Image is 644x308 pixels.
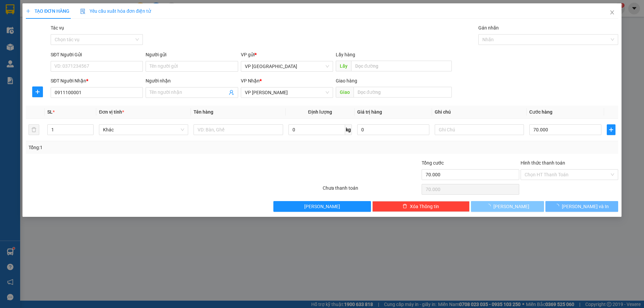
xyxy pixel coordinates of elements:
[357,109,382,115] span: Giá trị hàng
[33,89,43,95] span: plus
[146,51,238,58] div: Người gửi
[245,61,329,71] span: VP HÀ NỘI
[357,124,429,135] input: 0
[47,109,53,115] span: SL
[351,61,452,71] input: Dọc đường
[194,109,213,115] span: Tên hàng
[308,109,332,115] span: Định lượng
[609,10,615,15] span: close
[432,106,527,119] th: Ghi chú
[336,87,354,98] span: Giao
[26,9,31,13] span: plus
[607,127,615,132] span: plus
[372,201,470,212] button: deleteXóa Thông tin
[51,51,143,58] div: SĐT Người Gửi
[603,3,622,22] button: Close
[241,78,260,83] span: VP Nhận
[103,125,184,135] span: Khác
[493,203,529,210] span: [PERSON_NAME]
[194,124,283,135] input: VD: Bàn, Ghế
[51,77,143,84] div: SĐT Người Nhận
[51,25,64,30] label: Tác vụ
[245,87,329,98] span: VP MỘC CHÂU
[545,201,618,212] button: [PERSON_NAME] và In
[478,25,499,30] label: Gán nhãn
[471,201,544,212] button: [PERSON_NAME]
[146,77,238,84] div: Người nhận
[273,201,371,212] button: [PERSON_NAME]
[322,184,421,196] div: Chưa thanh toán
[607,124,615,135] button: plus
[486,204,493,208] span: loading
[26,8,69,14] span: TẠO ĐƠN HÀNG
[229,90,234,95] span: user-add
[562,203,609,210] span: [PERSON_NAME] và In
[241,51,333,58] div: VP gửi
[336,52,355,57] span: Lấy hàng
[529,109,552,115] span: Cước hàng
[410,203,439,210] span: Xóa Thông tin
[521,160,565,166] label: Hình thức thanh toán
[304,203,340,210] span: [PERSON_NAME]
[554,204,562,208] span: loading
[32,86,43,97] button: plus
[402,204,407,209] span: delete
[29,144,249,151] div: Tổng: 1
[336,78,357,83] span: Giao hàng
[354,87,452,98] input: Dọc đường
[345,124,352,135] span: kg
[80,8,151,14] span: Yêu cầu xuất hóa đơn điện tử
[80,9,86,14] img: icon
[99,109,124,115] span: Đơn vị tính
[422,160,444,166] span: Tổng cước
[29,124,39,135] button: delete
[336,61,351,71] span: Lấy
[435,124,524,135] input: Ghi Chú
